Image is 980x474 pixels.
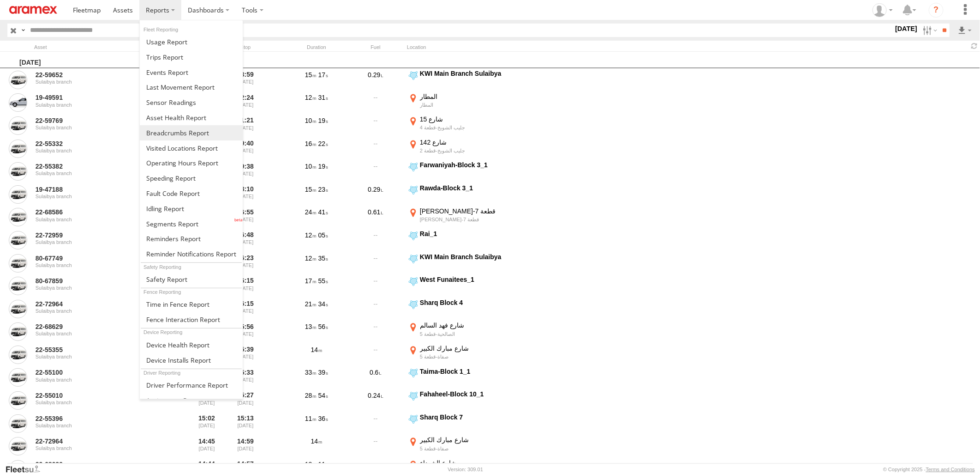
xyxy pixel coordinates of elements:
[36,308,162,314] div: Sulaibya branch
[19,24,27,37] label: Search Query
[305,369,317,376] span: 33
[305,163,317,170] span: 10
[318,277,328,285] span: 55
[140,231,243,247] a: Reminders Report
[36,79,162,85] div: Sulaibya branch
[305,140,317,147] span: 16
[420,367,521,376] div: Taima-Block 1_1
[36,170,162,176] div: Sulaibya branch
[407,275,522,297] label: Click to View Event Location
[318,208,328,216] span: 41
[36,231,162,239] a: 22-72959
[926,467,975,472] a: Terms and Conditions
[420,353,521,360] div: صفاة-قطعة 5
[348,69,403,91] div: 0.29
[36,400,162,405] div: Sulaibya branch
[407,344,522,365] label: Click to View Event Location
[36,322,162,331] a: 22-68629
[420,92,521,101] div: المطار
[305,323,317,330] span: 13
[36,185,162,194] a: 19-47188
[420,230,521,238] div: Rai_1
[348,390,403,411] div: 0.24
[305,117,317,124] span: 10
[407,298,522,320] label: Click to View Event Location
[140,49,243,65] a: Trips Report
[228,390,263,411] div: 15:27 [DATE]
[140,272,243,287] a: Safety Report
[869,3,896,17] div: Gabriel Liwang
[140,216,243,231] a: Segments Report
[305,208,317,216] span: 24
[318,461,328,468] span: 11
[318,231,328,239] span: 05
[228,344,263,365] div: 15:39 [DATE]
[36,377,162,383] div: Sulaibya branch
[407,413,522,434] label: Click to View Event Location
[420,275,521,284] div: West Funaitees_1
[318,71,328,79] span: 17
[36,140,162,148] a: 22-55332
[189,436,224,457] div: Entered prior to selected date range
[36,414,162,423] a: 22-55396
[228,321,263,342] div: 15:56 [DATE]
[420,331,521,337] div: الصالحية-قطعة 5
[228,138,263,159] div: 19:40 [DATE]
[228,298,263,320] div: 16:15 [DATE]
[305,300,317,308] span: 21
[407,230,522,251] label: Click to View Event Location
[407,207,522,228] label: Click to View Event Location
[36,239,162,245] div: Sulaibya branch
[36,102,162,108] div: Sulaibya branch
[305,71,317,79] span: 15
[305,277,317,285] span: 17
[348,184,403,205] div: 0.29
[407,115,522,136] label: Click to View Event Location
[228,184,263,205] div: 18:10 [DATE]
[318,140,328,147] span: 22
[420,298,521,307] div: Sharq Block 4
[36,285,162,291] div: Sulaibya branch
[36,460,162,468] a: 22-68629
[318,323,328,330] span: 56
[318,255,328,262] span: 35
[407,184,522,205] label: Click to View Event Location
[893,24,919,34] label: [DATE]
[228,367,263,389] div: 15:33 [DATE]
[407,253,522,274] label: Click to View Event Location
[318,300,328,308] span: 34
[420,115,521,123] div: شارع 15
[228,413,263,434] div: 15:13 [DATE]
[420,459,521,467] div: شارع الشهداء
[36,354,162,359] div: Sulaibya branch
[305,461,317,468] span: 13
[407,92,522,114] label: Click to View Event Location
[140,79,243,95] a: Last Movement Report
[318,186,328,193] span: 23
[420,413,521,421] div: Sharq Block 7
[36,277,162,285] a: 80-67859
[36,331,162,336] div: Sulaibya branch
[311,346,323,353] span: 14
[318,369,328,376] span: 39
[5,465,48,474] a: Visit our Website
[228,230,263,251] div: 16:48 [DATE]
[420,102,521,108] div: المطار
[140,312,243,327] a: Fence Interaction Report
[140,170,243,186] a: Fleet Speed Report
[36,148,162,153] div: Sulaibya branch
[189,413,224,434] div: Entered prior to selected date range
[36,262,162,268] div: Sulaibya branch
[420,321,521,329] div: شارع فهد السالم
[140,352,243,368] a: Device Installs Report
[318,163,328,170] span: 19
[36,300,162,308] a: 22-72964
[407,69,522,91] label: Click to View Event Location
[140,125,243,140] a: Breadcrumbs Report
[420,445,521,452] div: صفاة-قطعة 5
[140,377,243,393] a: Driver Performance Report
[228,115,263,136] div: 21:21 [DATE]
[420,161,521,169] div: Farwaniyah-Block 3_1
[140,140,243,156] a: Visited Locations Report
[420,69,521,78] div: KWI Main Branch Sulaibya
